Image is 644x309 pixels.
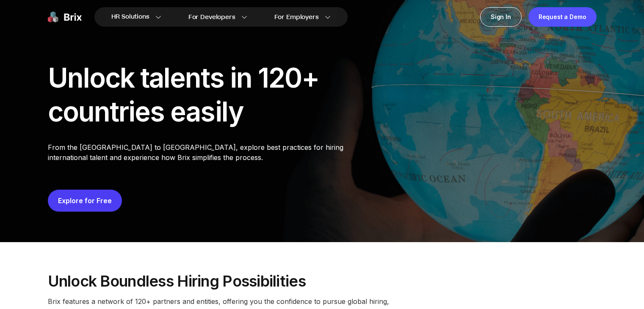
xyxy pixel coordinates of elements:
a: Sign In [480,7,522,27]
button: Explore for Free [48,190,122,212]
div: Unlock talents in 120+ countries easily [48,61,374,129]
span: For Developers [188,13,235,22]
span: For Employers [274,13,319,22]
a: Request a Demo [528,7,597,27]
span: HR Solutions [111,10,149,24]
a: Explore for Free [58,196,112,205]
p: From the [GEOGRAPHIC_DATA] to [GEOGRAPHIC_DATA], explore best practices for hiring international ... [48,142,374,163]
p: Unlock boundless hiring possibilities [48,273,597,290]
